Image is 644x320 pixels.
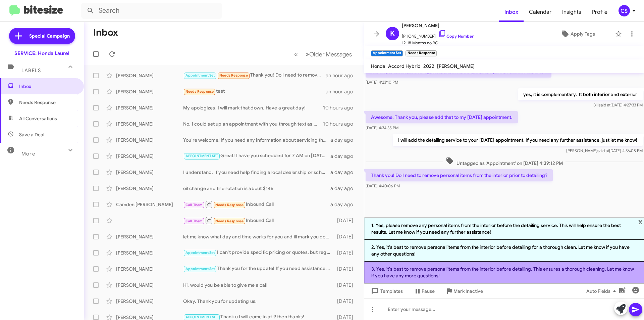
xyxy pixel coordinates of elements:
span: « [294,50,298,58]
span: All Conversations [19,115,57,122]
span: Inbox [19,83,76,90]
input: Search [81,3,222,19]
span: Apply Tags [571,28,595,40]
div: [DATE] [334,217,359,224]
button: CS [613,5,637,16]
nav: Page navigation example [290,47,356,61]
div: a day ago [330,185,359,192]
button: Pause [408,285,440,297]
span: Save a Deal [19,131,44,138]
div: [PERSON_NAME] [116,169,183,176]
div: 10 hours ago [323,104,359,111]
span: Needs Response [219,73,248,78]
li: 3. Yes, it's best to remove personal items from the interior before detailing. This ensures a tho... [364,262,644,283]
span: said at [597,148,609,153]
span: Needs Response [185,89,214,94]
span: Appointment Set [185,73,215,78]
div: [PERSON_NAME] [116,104,183,111]
span: APPOINTMENT SET [185,154,218,158]
span: x [638,218,643,226]
div: SERVICE: Honda Laurel [14,50,69,57]
span: Mark Inactive [453,285,483,297]
span: [PERSON_NAME] [437,63,475,69]
div: let me know what day and time works for you and ill mark you down. [183,233,334,240]
div: No, I could set up an appointment with you through text as well. [183,121,323,127]
small: Needs Response [406,50,436,56]
h1: Inbox [93,27,118,38]
span: Call Them [185,219,203,223]
div: [DATE] [334,233,359,240]
p: Thank you! Do I need to remove personal items from the interior prior to detailing? [366,169,553,181]
span: 12-18 Months no RO [402,40,474,46]
div: [PERSON_NAME] [116,121,183,127]
span: Labels [21,67,41,74]
span: said at [599,102,610,107]
div: [PERSON_NAME] [116,72,183,79]
div: test [183,88,326,95]
div: Camden [PERSON_NAME] [116,201,183,208]
div: [DATE] [334,282,359,288]
div: [DATE] [334,298,359,305]
div: Inbound Call [183,216,334,225]
p: Awesome. Thank you, please add that to my [DATE] appointment. [366,111,518,123]
div: You're welcome! If you need any information about servicing the Volkswagen, feel free to reach ou... [183,137,330,143]
span: [DATE] 4:40:06 PM [366,183,400,188]
span: » [306,50,309,58]
a: Calendar [524,2,557,22]
div: I understand. If you need help finding a local dealership or scheduling service elsewhere, let me... [183,169,330,176]
div: [PERSON_NAME] [116,153,183,159]
div: [PERSON_NAME] [116,266,183,272]
span: Special Campaign [29,33,70,39]
span: Needs Response [19,99,76,106]
div: [DATE] [334,266,359,272]
a: Inbox [499,2,524,22]
div: I can't provide specific pricing or quotes, but regular maintenance typically includes oil change... [183,249,334,257]
div: [PERSON_NAME] [116,137,183,143]
span: [DATE] 4:34:35 PM [366,125,398,130]
span: Untagged as 'Appointment' on [DATE] 4:39:12 PM [443,157,566,167]
div: a day ago [330,201,359,208]
span: APPOINTMENT SET [185,315,218,319]
span: [PERSON_NAME] [402,21,474,30]
a: Special Campaign [9,28,75,44]
a: Copy Number [438,34,474,39]
div: [PERSON_NAME] [116,88,183,95]
a: Insights [557,2,587,22]
span: [DATE] 4:23:10 PM [366,80,398,85]
div: 10 hours ago [323,121,359,127]
div: [PERSON_NAME] [116,233,183,240]
div: Thank you for the update! If you need assistance in the future, feel free to reach out. Have a gr... [183,265,334,273]
div: Hi, would you be able to give me a call [183,282,334,288]
a: Profile [587,2,613,22]
div: an hour ago [326,88,359,95]
button: Auto Fields [581,285,624,297]
div: a day ago [330,137,359,143]
div: Great! I have you scheduled for 7 AM on [DATE]. If you need to make any changes, just let me know! [183,152,330,160]
div: an hour ago [326,72,359,79]
span: Call Them [185,203,203,207]
div: Inbound Call [183,200,330,209]
div: oil change and tire rotation is about $146 [183,185,330,192]
span: [PERSON_NAME] [DATE] 4:36:08 PM [566,148,643,153]
span: Needs Response [215,219,244,223]
span: Needs Response [215,203,244,207]
p: I will add the detailing service to your [DATE] appointment. If you need any further assistance, ... [393,134,643,146]
span: K [390,28,395,39]
span: 2022 [423,63,434,69]
span: Honda [371,63,385,69]
button: Mark Inactive [440,285,488,297]
div: [PERSON_NAME] [116,282,183,288]
button: Previous [290,47,302,61]
span: Templates [370,285,403,297]
span: Older Messages [309,51,352,58]
span: Bill [DATE] 4:27:33 PM [593,102,643,107]
span: More [21,151,35,157]
div: [DATE] [334,249,359,256]
button: Next [302,47,356,61]
div: [PERSON_NAME] [116,185,183,192]
button: Templates [364,285,408,297]
span: Pause [422,285,435,297]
